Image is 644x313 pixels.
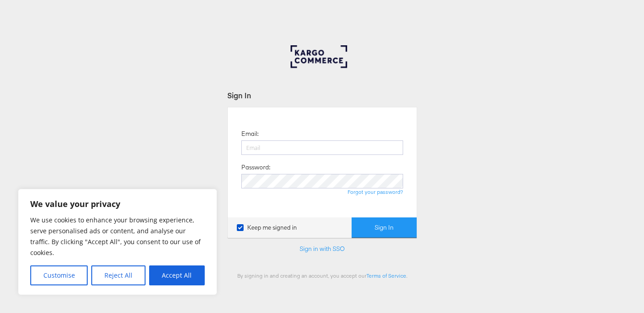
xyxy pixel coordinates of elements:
div: Sign In [227,90,417,101]
p: We use cookies to enhance your browsing experience, serve personalised ads or content, and analys... [30,215,205,258]
div: We value your privacy [18,189,217,295]
a: Sign in with SSO [300,245,345,253]
button: Customise [30,265,88,285]
label: Password: [241,163,270,172]
button: Sign In [352,217,417,238]
a: Terms of Service [367,272,406,279]
input: Email [241,140,403,155]
p: We value your privacy [30,198,205,209]
a: Forgot your password? [348,188,403,195]
div: By signing in and creating an account, you accept our . [227,272,417,279]
label: Email: [241,130,259,138]
button: Accept All [149,265,205,285]
button: Reject All [91,265,145,285]
label: Keep me signed in [237,223,297,232]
